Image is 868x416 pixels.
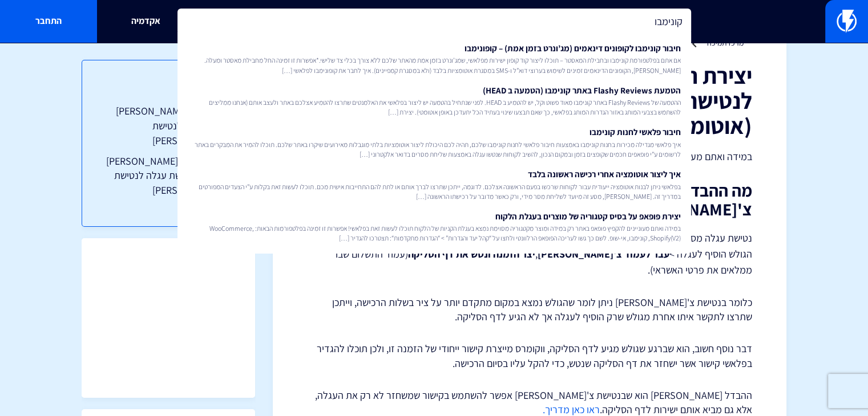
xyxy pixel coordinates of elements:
[538,247,669,260] strong: עבר לעמוד צ'[PERSON_NAME]
[543,403,600,416] a: ראו כאן מדריך.
[188,182,681,201] span: בפלאשי ניתן לבנות אוטומציה ייעודית עבור לקוחות שרכשו בפעם הראשונה אצלכם. לדוגמה, ייתכן שתרצו לברך...
[177,9,691,35] input: חיפוש מהיר...
[188,97,681,117] span: ההטמעה של Flashy Reviews באתר קונימבו מאוד פשוט וקל, יש להטמיע ב HEAD. לפני שנתחיל בהטמעה יש ליצו...
[183,80,685,122] a: הטמעת Flashy Reviews באתר קונימבו (הטמעה ב HEAD)ההטמעה של Flashy Reviews באתר קונימבו מאוד פשוט ו...
[408,247,535,260] strong: יצר הזמנה ונטש את דף הסליקה
[183,38,685,80] a: חיבור קונימבו לקופונים דינאמים (מג’ונרט בזמן אמת) – קופונימבואם אתם בפלטפורמת קונימבו ובחבילת המא...
[183,164,685,206] a: איך ליצור אוטומציה אחרי רכישה ראשונה בלבדבפלאשי ניתן לבנות אוטומציה ייעודית עבור לקוחות שרכשו בפע...
[188,55,681,75] span: אם אתם בפלטפורמת קונימבו ובחבילת המאסטר – תוכלו ליצור קוד קופון ישירות מפלאשי, שמג’ונרט בזמן אמת ...
[105,104,232,148] a: מה ההבדל [PERSON_NAME] נטישת עגלה לנטישת צ'[PERSON_NAME]
[183,121,685,164] a: חיבור פלאשי לחנות קונימבואיך פלאשי מגדילה מכירות בחנות קונימבו באמצעות חיבור פלאשי לחנות קונימבו ...
[105,154,232,198] a: יצירת הפרדה [PERSON_NAME] אוטומצית נטישת עגלה לנטישת צ'[PERSON_NAME]
[307,341,752,370] p: דבר נוסף חשוב, הוא שברגע שגולש מגיע לדף הסליקה, ווקומרס מייצרת קישור ייחודי של הזמנה זו, ולכן תוכ...
[707,38,744,48] a: מרכז תמיכה
[307,295,752,324] p: כלומר בנטישת צ'[PERSON_NAME] ניתן לומר שהגולש נמצא במקום מתקדם יותר על ציר בשלות הרכישה, וייתכן ש...
[183,206,685,248] a: יצירת פופאפ על בסיס קטגוריה של מוצרים בעגלת הלקוחבמידה ואתם מעוניינים להקפיץ פופאפ באתר רק במידה ...
[307,230,752,278] p: נטישת עגלה מסתכמת בפעולה של הוספה לעגלה ללא סיום רכישה, בעוד שנטישת עמוד תשלום מתייחסת למצב בו הג...
[105,83,232,98] h3: תוכן
[188,140,681,159] span: איך פלאשי מגדילה מכירות בחנות קונימבו באמצעות חיבור פלאשי לחנות קונימבו שלכם, תהיה לכם היכולת ליצ...
[188,223,681,243] span: במידה ואתם מעוניינים להקפיץ פופאפ באתר רק במידה ומוצר מקטגוריה מסוימת נמצא בעגלת הקניות של הלקוח ...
